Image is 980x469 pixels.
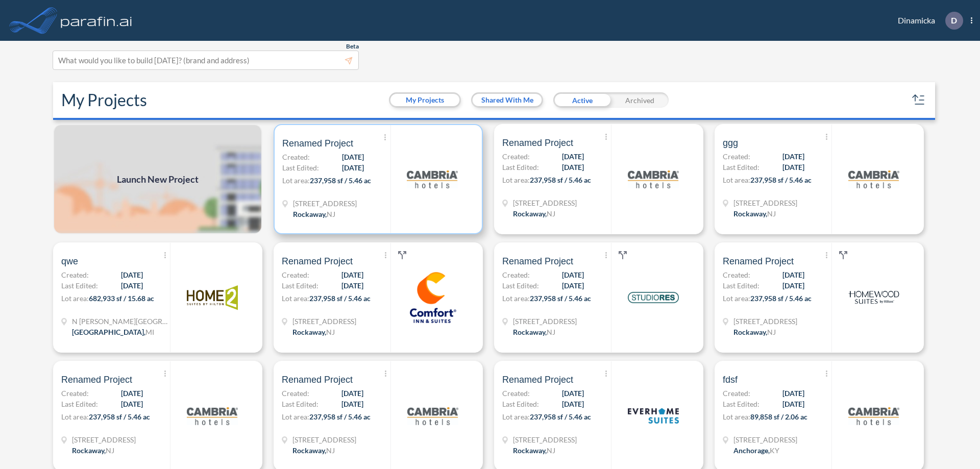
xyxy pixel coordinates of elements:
[782,388,804,399] span: [DATE]
[562,162,584,172] span: [DATE]
[733,209,767,218] span: Rockaway ,
[282,374,353,386] span: Renamed Project
[309,412,371,421] span: 237,958 sf / 5.46 ac
[513,208,555,219] div: Rockaway, NJ
[309,294,371,303] span: 237,958 sf / 5.46 ac
[390,94,459,106] button: My Projects
[61,90,147,110] h2: My Projects
[562,399,584,409] span: [DATE]
[61,269,89,280] span: Created:
[53,124,262,234] img: add
[121,388,143,399] span: [DATE]
[723,374,738,386] span: fdsf
[117,172,199,186] span: Launch New Project
[723,294,750,303] span: Lot area:
[723,137,738,149] span: ggg
[187,272,238,323] img: logo
[502,255,573,267] span: Renamed Project
[61,388,89,399] span: Created:
[282,388,309,399] span: Created:
[951,16,957,25] p: D
[89,294,154,303] span: 682,933 sf / 15.68 ac
[72,316,169,327] span: N Wyndham Hill Dr NE
[562,151,584,162] span: [DATE]
[513,327,555,337] div: Rockaway, NJ
[723,280,759,291] span: Last Edited:
[282,137,353,150] span: Renamed Project
[767,209,776,218] span: NJ
[562,280,584,291] span: [DATE]
[59,10,134,31] img: logo
[782,269,804,280] span: [DATE]
[502,388,530,399] span: Created:
[61,399,98,409] span: Last Edited:
[187,390,238,441] img: logo
[61,294,89,303] span: Lot area:
[723,176,750,184] span: Lot area:
[733,328,767,336] span: Rockaway ,
[502,399,539,409] span: Last Edited:
[341,399,363,409] span: [DATE]
[770,446,779,455] span: KY
[502,294,530,303] span: Lot area:
[513,328,547,336] span: Rockaway ,
[326,446,335,455] span: NJ
[53,124,262,234] a: Launch New Project
[733,208,776,219] div: Rockaway, NJ
[61,255,78,267] span: qwe
[502,176,530,184] span: Lot area:
[530,176,591,184] span: 237,958 sf / 5.46 ac
[502,374,573,386] span: Renamed Project
[723,162,759,172] span: Last Edited:
[407,390,458,441] img: logo
[293,209,335,219] div: Rockaway, NJ
[782,151,804,162] span: [DATE]
[782,162,804,172] span: [DATE]
[72,445,114,456] div: Rockaway, NJ
[848,154,899,205] img: logo
[282,399,318,409] span: Last Edited:
[341,269,363,280] span: [DATE]
[628,154,679,205] img: logo
[341,388,363,399] span: [DATE]
[502,412,530,421] span: Lot area:
[553,92,611,108] div: Active
[513,209,547,218] span: Rockaway ,
[282,412,309,421] span: Lot area:
[341,280,363,291] span: [DATE]
[502,151,530,162] span: Created:
[733,434,797,445] span: 1899 Evergreen Rd
[911,92,927,108] button: sort
[723,412,750,421] span: Lot area:
[547,446,555,455] span: NJ
[121,269,143,280] span: [DATE]
[292,446,326,455] span: Rockaway ,
[121,399,143,409] span: [DATE]
[342,152,364,162] span: [DATE]
[723,255,794,267] span: Renamed Project
[723,151,750,162] span: Created:
[733,316,797,327] span: 321 Mt Hope Ave
[611,92,669,108] div: Archived
[502,162,539,172] span: Last Edited:
[502,137,573,149] span: Renamed Project
[502,280,539,291] span: Last Edited:
[513,198,577,208] span: 321 Mt Hope Ave
[407,154,458,205] img: logo
[733,445,779,456] div: Anchorage, KY
[547,209,555,218] span: NJ
[292,445,335,456] div: Rockaway, NJ
[733,327,776,337] div: Rockaway, NJ
[723,269,750,280] span: Created:
[513,445,555,456] div: Rockaway, NJ
[326,328,335,336] span: NJ
[282,162,319,173] span: Last Edited:
[61,412,89,421] span: Lot area:
[407,272,458,323] img: logo
[282,152,310,162] span: Created:
[292,327,335,337] div: Rockaway, NJ
[145,328,154,336] span: MI
[292,328,326,336] span: Rockaway ,
[848,272,899,323] img: logo
[530,294,591,303] span: 237,958 sf / 5.46 ac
